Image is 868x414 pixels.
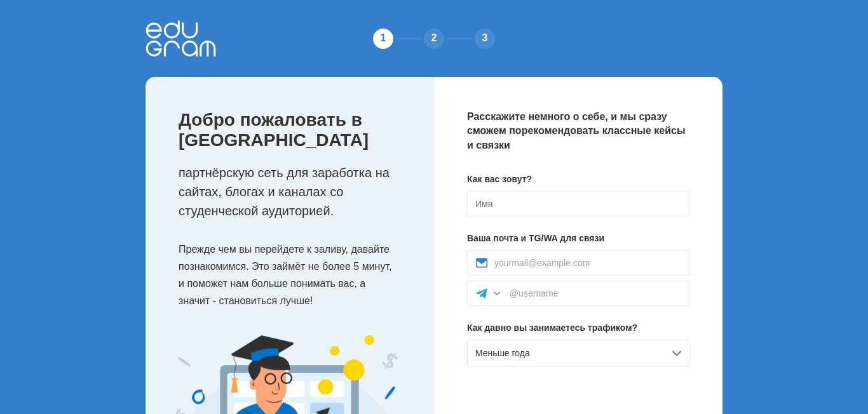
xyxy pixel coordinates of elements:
[510,288,681,298] input: @username
[467,191,689,217] input: Имя
[467,321,689,335] p: Как давно вы занимаетесь трафиком?
[370,26,396,51] div: 1
[179,163,409,220] p: партнёрскую сеть для заработка на сайтах, блогах и каналах со студенческой аудиторией.
[494,258,681,268] input: yourmail@example.com
[467,110,689,152] p: Расскажите немного о себе, и мы сразу сможем порекомендовать классные кейсы и связки
[179,110,409,150] p: Добро пожаловать в [GEOGRAPHIC_DATA]
[421,26,447,51] div: 2
[475,348,530,358] span: Меньше года
[467,173,689,186] p: Как вас зовут?
[179,241,409,310] p: Прежде чем вы перейдете к заливу, давайте познакомимся. Это займёт не более 5 минут, и поможет на...
[467,232,689,245] p: Ваша почта и TG/WA для связи
[472,26,498,51] div: 3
